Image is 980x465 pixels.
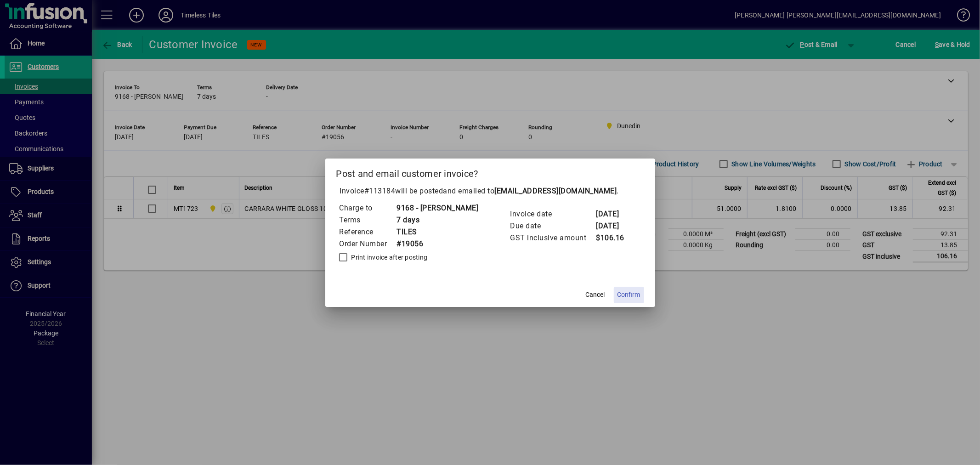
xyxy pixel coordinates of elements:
[510,232,596,244] td: GST inclusive amount
[397,238,479,250] td: #19056
[617,290,640,300] span: Confirm
[586,290,605,300] span: Cancel
[339,214,397,226] td: Terms
[339,238,397,250] td: Order Number
[350,253,428,262] label: Print invoice after posting
[596,220,633,232] td: [DATE]
[614,287,644,303] button: Confirm
[339,202,397,214] td: Charge to
[397,214,479,226] td: 7 days
[364,187,396,195] span: #113184
[510,220,596,232] td: Due date
[443,187,617,195] span: and emailed to
[596,208,633,220] td: [DATE]
[339,226,397,238] td: Reference
[336,186,644,197] p: Invoice will be posted .
[325,159,655,185] h2: Post and email customer invoice?
[510,208,596,220] td: Invoice date
[397,202,479,214] td: 9168 - [PERSON_NAME]
[581,287,610,303] button: Cancel
[495,187,617,195] b: [EMAIL_ADDRESS][DOMAIN_NAME]
[397,226,479,238] td: TILES
[596,232,633,244] td: $106.16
